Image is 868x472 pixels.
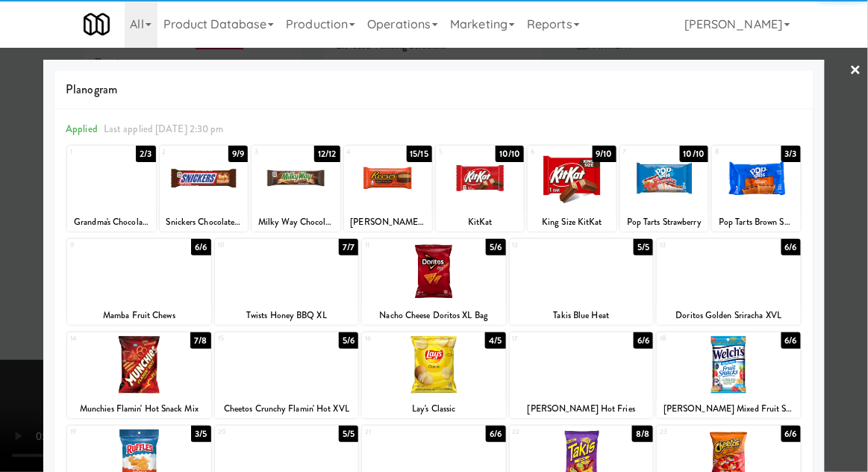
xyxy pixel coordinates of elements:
[660,239,728,252] div: 13
[67,146,155,232] div: 12/3Grandma's Chocolate Brownie Cookie
[215,239,359,325] div: 107/7Twists Honey BBQ XL
[620,213,708,232] div: Pop Tarts Strawberry
[254,213,337,232] div: Milky Way Chocolate Bar
[365,332,434,345] div: 16
[512,306,652,325] div: Takis Blue Heat
[70,146,111,158] div: 1
[712,213,800,232] div: Pop Tarts Brown Sugar Cinnamon
[407,146,433,162] div: 15/15
[660,332,728,345] div: 18
[680,146,709,162] div: 10/10
[228,146,248,162] div: 9/9
[634,239,653,255] div: 5/5
[67,332,211,418] div: 147/8Munchies Flamin' Hot Snack Mix
[513,426,581,438] div: 22
[346,213,430,232] div: [PERSON_NAME] Peanut Butter Cups
[190,332,210,349] div: 7/8
[344,213,432,232] div: [PERSON_NAME] Peanut Butter Cups
[217,306,357,325] div: Twists Honey BBQ XL
[659,306,799,325] div: Doritos Golden Sriracha XVL
[513,239,581,252] div: 12
[593,146,616,162] div: 9/10
[657,239,801,325] div: 136/6Doritos Golden Sriracha XVL
[69,213,153,232] div: Grandma's Chocolate Brownie Cookie
[67,239,211,325] div: 96/6Mamba Fruit Chews
[510,400,654,418] div: [PERSON_NAME] Hot Fries
[70,426,139,438] div: 19
[365,239,434,252] div: 11
[362,239,506,325] div: 115/6Nacho Cheese Doritos XL Bag
[781,146,801,162] div: 3/3
[657,306,801,325] div: Doritos Golden Sriracha XVL
[191,426,210,442] div: 3/5
[438,213,522,232] div: KitKat
[215,306,359,325] div: Twists Honey BBQ XL
[67,400,211,418] div: Munchies Flamin' Hot Snack Mix
[715,146,756,158] div: 8
[67,213,155,232] div: Grandma's Chocolate Brownie Cookie
[362,400,506,418] div: Lay's Classic
[339,426,358,442] div: 5/5
[530,213,613,232] div: King Size KitKat
[510,239,654,325] div: 125/5Takis Blue Heat
[781,239,801,255] div: 6/6
[510,306,654,325] div: Takis Blue Heat
[84,11,110,37] img: Micromart
[528,146,616,232] div: 69/10King Size KitKat
[70,332,139,345] div: 14
[712,146,800,232] div: 83/3Pop Tarts Brown Sugar Cinnamon
[850,48,862,94] a: ×
[344,146,432,232] div: 415/15[PERSON_NAME] Peanut Butter Cups
[218,426,287,438] div: 20
[364,400,504,418] div: Lay's Classic
[66,78,802,101] span: Planogram
[531,146,572,158] div: 6
[365,426,434,438] div: 21
[634,332,653,349] div: 6/6
[67,306,211,325] div: Mamba Fruit Chews
[512,400,652,418] div: [PERSON_NAME] Hot Fries
[620,146,708,232] div: 710/10Pop Tarts Strawberry
[160,213,248,232] div: Snickers Chocolate Bar
[69,400,209,418] div: Munchies Flamin' Hot Snack Mix
[439,146,480,158] div: 5
[364,306,504,325] div: Nacho Cheese Doritos XL Bag
[163,146,204,158] div: 2
[66,122,98,136] span: Applied
[436,213,524,232] div: KitKat
[362,306,506,325] div: Nacho Cheese Doritos XL Bag
[70,239,139,252] div: 9
[660,426,728,438] div: 23
[513,332,581,345] div: 17
[781,332,801,349] div: 6/6
[339,332,358,349] div: 5/6
[215,400,359,418] div: Cheetos Crunchy Flamin' Hot XVL
[347,146,388,158] div: 4
[362,332,506,418] div: 164/5Lay's Classic
[623,146,664,158] div: 7
[314,146,340,162] div: 12/12
[217,400,357,418] div: Cheetos Crunchy Flamin' Hot XVL
[218,332,287,345] div: 15
[485,332,505,349] div: 4/5
[104,122,224,136] span: Last applied [DATE] 2:30 pm
[622,213,706,232] div: Pop Tarts Strawberry
[486,239,505,255] div: 5/6
[252,146,340,232] div: 312/12Milky Way Chocolate Bar
[496,146,525,162] div: 10/10
[160,146,248,232] div: 29/9Snickers Chocolate Bar
[252,213,340,232] div: Milky Way Chocolate Bar
[162,213,246,232] div: Snickers Chocolate Bar
[659,400,799,418] div: [PERSON_NAME] Mixed Fruit Snacks
[528,213,616,232] div: King Size KitKat
[339,239,358,255] div: 7/7
[436,146,524,232] div: 510/10KitKat
[69,306,209,325] div: Mamba Fruit Chews
[657,400,801,418] div: [PERSON_NAME] Mixed Fruit Snacks
[632,426,653,442] div: 8/8
[486,426,505,442] div: 6/6
[136,146,155,162] div: 2/3
[714,213,798,232] div: Pop Tarts Brown Sugar Cinnamon
[191,239,210,255] div: 6/6
[781,426,801,442] div: 6/6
